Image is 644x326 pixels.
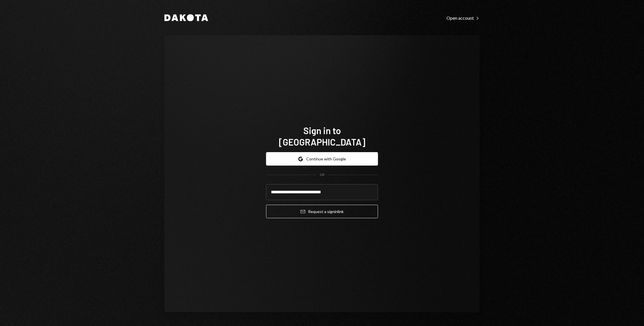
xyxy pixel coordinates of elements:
h1: Sign in to [GEOGRAPHIC_DATA] [266,125,378,148]
button: Continue with Google [266,152,378,166]
div: OR [320,172,325,177]
button: Request a signinlink [266,205,378,218]
a: Open account [446,15,480,21]
div: Open account [446,15,480,21]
